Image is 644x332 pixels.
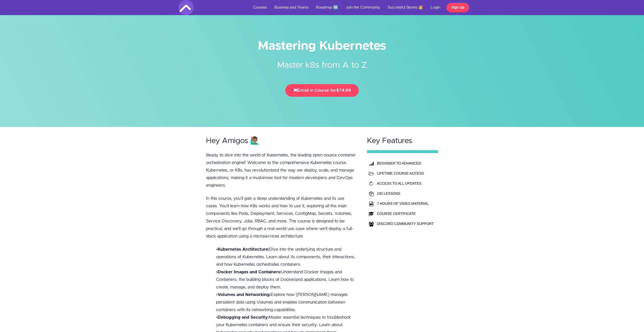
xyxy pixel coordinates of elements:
[218,247,269,251] b: Kubernetes Architecture:
[218,292,271,297] b: Volumes and Networking:
[179,40,465,52] h1: Mastering Kubernetes
[228,52,416,72] h2: Master k8s from A to Z
[206,137,357,145] h2: Hey Amigos 🙋🏽‍♂️
[376,209,435,219] td: COURSE CERTIFICATE
[376,168,435,178] td: LIFETIME COURSE ACCESS
[206,151,357,189] p: Ready to dive into the world of Kubernetes, the leading open-source container orchestration engin...
[367,137,438,145] h2: Key Features
[376,178,435,188] td: ACCESS TO ALL UPDATES
[376,219,435,229] td: DISCORD COMMUNITY SUPPORT
[216,291,357,314] li: • Explore how [PERSON_NAME] manages persistent data using Volumes and enables communication betwe...
[218,315,269,319] b: Debugging and Security:
[376,198,435,209] td: 7 HOURS OF VIDEO MATERIAL
[285,84,359,97] button: Enroll in Course for$74.99
[216,268,357,291] li: • Understand Docker Images and Containers, the building blocks of Dockerized applications. Learn ...
[218,270,281,274] b: Docker Images and Containers:
[336,88,351,92] span: $74.99
[216,246,357,268] li: • Dive into the underlying structure and operations of Kubernetes. Learn about its components, th...
[376,158,435,168] th: BEGINNER TO ADVANCED
[206,195,357,240] p: In this course, you'll gain a deep understanding of Kubernetes and its use cases. You'll learn ho...
[447,3,469,12] a: Sign Up
[376,188,435,198] td: 100 LESSONS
